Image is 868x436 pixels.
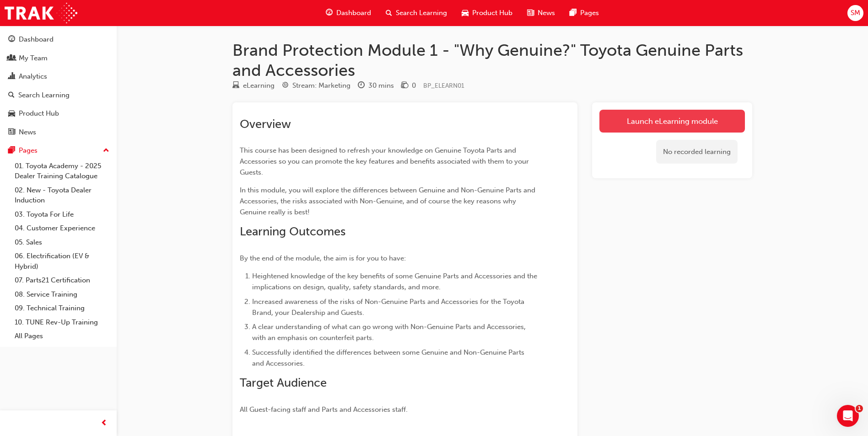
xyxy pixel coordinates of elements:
[8,128,15,137] span: news-icon
[8,110,15,118] span: car-icon
[851,8,860,18] span: SM
[520,4,562,22] a: news-iconNews
[18,90,70,101] div: Search Learning
[4,87,113,104] a: Search Learning
[11,329,113,343] a: All Pages
[4,142,113,159] button: Pages
[11,249,113,273] a: 06. Electrification (EV & Hybrid)
[19,145,38,156] div: Pages
[232,82,239,90] span: learningResourceType_ELEARNING-icon
[318,4,378,22] a: guage-iconDashboard
[656,140,738,164] div: No recorded learning
[562,4,606,22] a: pages-iconPages
[4,31,113,48] a: Dashboard
[472,8,512,18] span: Product Hub
[412,80,416,91] div: 0
[378,4,454,22] a: search-iconSearch Learning
[326,7,333,19] span: guage-icon
[8,91,15,100] span: search-icon
[240,117,291,131] span: Overview
[232,80,275,91] div: Type
[101,418,108,429] span: prev-icon
[252,272,539,291] span: Heightened knowledge of the key benefits of some Genuine Parts and Accessories and the implicatio...
[11,207,113,222] a: 03. Toyota For Life
[243,80,275,91] div: eLearning
[527,7,534,19] span: news-icon
[847,5,863,21] button: SM
[358,82,365,90] span: clock-icon
[292,80,350,91] div: Stream: Marketing
[19,71,47,82] div: Analytics
[368,80,394,91] div: 30 mins
[570,7,577,19] span: pages-icon
[11,315,113,330] a: 10. TUNE Rev-Up Training
[240,254,406,262] span: By the end of the module, the aim is for you to have:
[358,80,394,91] div: Duration
[4,124,113,141] a: News
[8,73,15,81] span: chart-icon
[11,183,113,207] a: 02. New - Toyota Dealer Induction
[282,80,350,91] div: Stream
[580,8,599,18] span: Pages
[8,54,15,63] span: people-icon
[19,127,36,138] div: News
[401,80,416,91] div: Price
[11,235,113,250] a: 05. Sales
[538,8,555,18] span: News
[837,405,859,427] iframe: Intercom live chat
[8,147,15,155] span: pages-icon
[8,36,15,44] span: guage-icon
[232,40,752,80] h1: Brand Protection Module 1 - "Why Genuine?" Toyota Genuine Parts and Accessories
[252,298,526,317] span: Increased awareness of the risks of Non-Genuine Parts and Accessories for the Toyota Brand, your ...
[856,405,863,412] span: 1
[462,7,469,19] span: car-icon
[103,145,109,157] span: up-icon
[4,68,113,85] a: Analytics
[19,34,54,45] div: Dashboard
[240,224,345,239] span: Learning Outcomes
[4,29,113,142] button: DashboardMy TeamAnalyticsSearch LearningProduct HubNews
[19,108,59,119] div: Product Hub
[240,405,408,414] span: All Guest-facing staff and Parts and Accessories staff.
[396,8,447,18] span: Search Learning
[252,348,526,367] span: Successfully identified the differences between some Genuine and Non-Genuine Parts and Accessories.
[4,50,113,67] a: My Team
[11,159,113,183] a: 01. Toyota Academy - 2025 Dealer Training Catalogue
[11,301,113,315] a: 09. Technical Training
[386,7,392,19] span: search-icon
[240,146,531,176] span: This course has been designed to refresh your knowledge on Genuine Toyota Parts and Accessories s...
[11,273,113,287] a: 07. Parts21 Certification
[19,53,48,64] div: My Team
[240,376,327,390] span: Target Audience
[4,105,113,122] a: Product Hub
[336,8,371,18] span: Dashboard
[423,82,464,90] span: Learning resource code
[11,287,113,302] a: 08. Service Training
[599,110,745,133] a: Launch eLearning module
[401,82,408,90] span: money-icon
[240,186,537,216] span: In this module, you will explore the differences between Genuine and Non-Genuine Parts and Access...
[252,323,528,342] span: A clear understanding of what can go wrong with Non-Genuine Parts and Accessories, with an emphas...
[454,4,520,22] a: car-iconProduct Hub
[5,3,77,23] img: Trak
[11,221,113,235] a: 04. Customer Experience
[282,82,289,90] span: target-icon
